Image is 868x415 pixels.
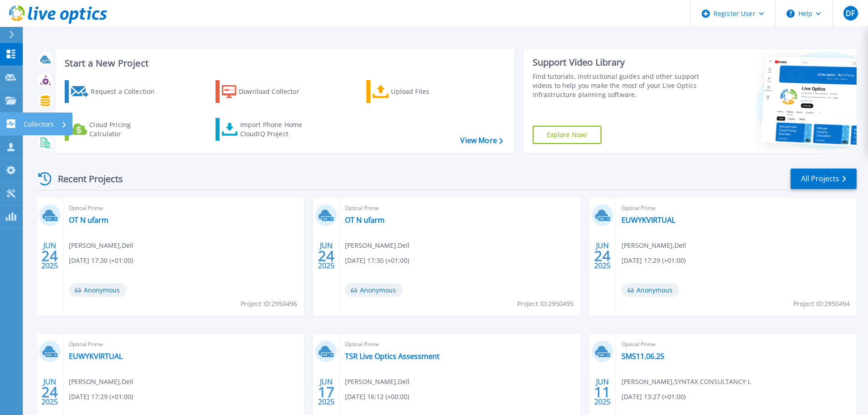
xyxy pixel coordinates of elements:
span: DF [846,10,855,17]
a: Request a Collection [65,80,166,103]
span: [DATE] 17:30 (+01:00) [69,256,133,266]
span: 24 [594,252,611,260]
a: EUWYKVIRTUAL [69,352,123,361]
span: Project ID: 2950495 [517,299,574,309]
div: JUN 2025 [594,375,611,409]
a: OT N ufarm [345,215,385,225]
span: [PERSON_NAME] , Dell [345,377,410,387]
span: Project ID: 2950496 [241,299,297,309]
span: Project ID: 2950494 [793,299,850,309]
div: JUN 2025 [318,375,335,409]
div: Recent Projects [35,168,135,190]
div: Request a Collection [91,82,164,101]
a: Explore Now! [533,126,602,144]
span: Optical Prime [345,339,575,349]
a: Upload Files [366,80,468,103]
span: [PERSON_NAME] , SYNTAX CONSULTANCY L [621,377,751,387]
div: JUN 2025 [41,375,58,409]
a: TSR Live Optics Assessment [345,352,440,361]
a: View More [460,136,503,145]
div: Upload Files [391,82,464,101]
span: [DATE] 17:30 (+01:00) [345,256,409,266]
span: Anonymous [69,283,127,297]
span: 24 [318,252,334,260]
div: JUN 2025 [41,239,58,272]
div: JUN 2025 [318,239,335,272]
span: [PERSON_NAME] , Dell [345,241,410,251]
span: Optical Prime [69,203,298,213]
div: Support Video Library [533,56,703,68]
a: All Projects [791,169,857,189]
span: [PERSON_NAME] , Dell [621,241,686,251]
a: SMS11.06.25 [621,352,664,361]
div: Cloud Pricing Calculator [89,120,162,138]
div: Find tutorials, instructional guides and other support videos to help you make the most of your L... [533,72,703,99]
div: JUN 2025 [594,239,611,272]
span: Anonymous [621,283,679,297]
span: Optical Prime [621,203,851,213]
span: 24 [41,252,58,260]
span: Anonymous [345,283,403,297]
span: 24 [41,388,58,396]
span: 11 [594,388,611,396]
a: EUWYKVIRTUAL [621,215,675,225]
h3: Start a New Project [65,58,503,68]
span: [DATE] 17:29 (+01:00) [69,392,133,402]
span: [DATE] 13:27 (+01:00) [621,392,686,402]
a: Download Collector [216,80,317,103]
span: Optical Prime [621,339,851,349]
a: Cloud Pricing Calculator [65,118,166,141]
span: [DATE] 17:29 (+01:00) [621,256,686,266]
div: Import Phone Home CloudIQ Project [240,120,311,138]
span: Optical Prime [69,339,298,349]
div: Download Collector [239,82,312,101]
span: Optical Prime [345,203,575,213]
p: Collectors [24,113,54,136]
span: [PERSON_NAME] , Dell [69,377,134,387]
a: OT N ufarm [69,215,108,225]
span: [DATE] 16:12 (+00:00) [345,392,409,402]
span: 17 [318,388,334,396]
span: [PERSON_NAME] , Dell [69,241,134,251]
